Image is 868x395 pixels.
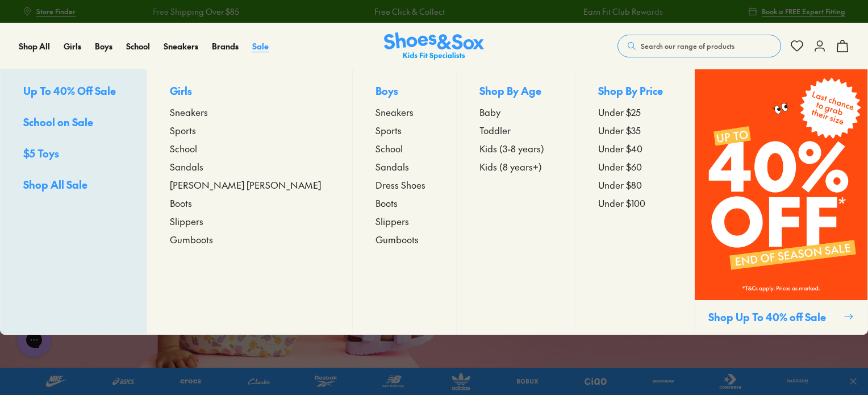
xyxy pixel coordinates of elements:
span: Under $40 [598,142,642,155]
span: Toddler [479,123,511,137]
span: Shop All Sale [23,177,87,192]
span: Gumboots [170,232,213,246]
span: Slippers [375,214,409,228]
a: Brands [212,40,239,52]
a: Kids (8 years+) [479,160,552,173]
a: School [126,40,150,52]
span: Baby [479,105,500,119]
span: Slippers [170,214,203,228]
a: Sneakers [375,105,433,119]
span: Under $25 [598,105,641,119]
p: Shop By Price [598,83,671,101]
span: Store Finder [36,6,76,16]
a: School [170,142,329,155]
a: Boots [375,196,433,210]
span: School on Sale [23,115,93,129]
iframe: Gorgias live chat messenger [11,319,57,361]
span: Under $35 [598,123,641,137]
span: Sports [170,123,196,137]
a: Boys [95,40,112,52]
span: Sneakers [375,105,414,119]
span: Sneakers [164,40,198,52]
a: Gumboots [170,232,329,246]
span: Boots [375,196,398,210]
a: Under $40 [598,142,671,155]
span: Dress Shoes [375,178,425,192]
p: Shop Up To 40% off Sale [708,309,839,325]
a: Shop Up To 40% off Sale [694,69,867,334]
span: Girls [64,40,81,52]
a: Kids (3-8 years) [479,142,552,155]
a: Toddler [479,123,552,137]
a: Under $80 [598,178,671,192]
a: Sandals [170,160,329,173]
a: Under $100 [598,196,671,210]
p: Boys [375,83,433,101]
a: Up To 40% Off Sale [23,83,124,101]
span: Sneakers [170,105,208,119]
span: Shop All [19,40,50,52]
img: SNS_Logo_Responsive.svg [384,32,484,60]
a: Free Shipping Over $85 [152,6,238,18]
span: Brands [212,40,239,52]
span: Sandals [170,160,203,173]
a: Book a FREE Expert Fitting [748,1,845,22]
span: Under $60 [598,160,642,173]
a: Under $35 [598,123,671,137]
a: Shop All Sale [23,177,124,194]
a: Shoes & Sox [384,32,484,60]
span: Sports [375,123,402,137]
span: Up To 40% Off Sale [23,84,116,98]
a: School [375,142,433,155]
a: Free Click & Collect [373,6,444,18]
a: Sandals [375,160,433,173]
a: Under $60 [598,160,671,173]
a: Baby [479,105,552,119]
span: Under $100 [598,196,645,210]
a: Sneakers [164,40,198,52]
span: Boots [170,196,192,210]
span: Book a FREE Expert Fitting [762,6,845,16]
a: Earn Fit Club Rewards [582,6,662,18]
span: Kids (3-8 years) [479,142,544,155]
span: [PERSON_NAME] [PERSON_NAME] [170,178,321,192]
p: Girls [170,83,329,101]
span: $5 Toys [23,146,59,160]
a: School on Sale [23,114,124,132]
a: Sneakers [170,105,329,119]
span: School [126,40,150,52]
span: Gumboots [375,232,419,246]
a: Slippers [375,214,433,228]
span: School [170,142,197,155]
img: SNS_WEBASSETS_GRID_1080x1440_3.png [695,69,867,300]
span: Under $80 [598,178,642,192]
a: Girls [64,40,81,52]
span: Sale [252,40,269,52]
p: Shop By Age [479,83,552,101]
a: Dress Shoes [375,178,433,192]
span: School [375,142,403,155]
a: Boots [170,196,329,210]
a: Under $25 [598,105,671,119]
span: Boys [95,40,112,52]
span: Kids (8 years+) [479,160,542,173]
a: Sports [375,123,433,137]
a: $5 Toys [23,145,124,163]
button: Search our range of products [617,35,781,57]
span: Sandals [375,160,409,173]
a: Slippers [170,214,329,228]
a: Store Finder [23,1,76,22]
a: Sports [170,123,329,137]
a: Sale [252,40,269,52]
a: Shop All [19,40,50,52]
a: [PERSON_NAME] [PERSON_NAME] [170,178,329,192]
a: Gumboots [375,232,433,246]
span: Search our range of products [641,41,735,51]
